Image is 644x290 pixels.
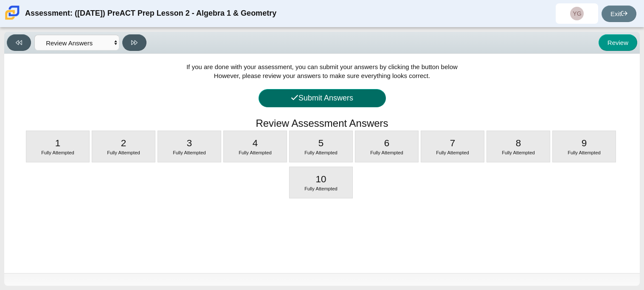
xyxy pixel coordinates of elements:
span: Fully Attempted [436,150,469,155]
span: YG [573,11,581,17]
a: Carmen School of Science & Technology [3,16,21,23]
span: 9 [582,138,587,148]
span: Fully Attempted [107,150,140,155]
img: Carmen School of Science & Technology [3,4,21,22]
span: Fully Attempted [304,186,337,191]
span: 6 [384,138,390,148]
span: Fully Attempted [173,150,206,155]
span: Fully Attempted [502,150,535,155]
span: 4 [253,138,258,148]
span: Fully Attempted [239,150,272,155]
span: 5 [318,138,324,148]
span: Fully Attempted [41,150,74,155]
span: 2 [121,138,127,148]
span: Fully Attempted [568,150,601,155]
span: 1 [55,138,61,148]
span: 7 [450,138,456,148]
h1: Review Assessment Answers [256,116,388,131]
span: Fully Attempted [304,150,337,155]
span: Fully Attempted [370,150,403,155]
span: 10 [315,174,326,184]
span: If you are done with your assessment, you can submit your answers by clicking the button below Ho... [186,63,458,79]
button: Review [599,34,637,51]
span: 3 [187,138,192,148]
a: Exit [602,6,636,22]
button: Submit Answers [259,89,386,107]
span: 8 [516,138,521,148]
div: Assessment: ([DATE]) PreACT Prep Lesson 2 - Algebra 1 & Geometry [25,3,276,24]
